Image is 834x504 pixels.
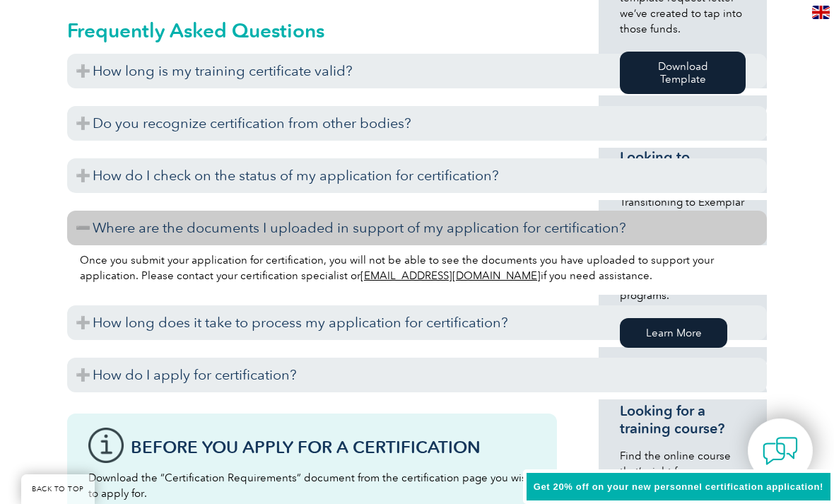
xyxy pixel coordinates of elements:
img: contact-chat.png [763,433,798,469]
a: Learn More [620,318,727,348]
h3: How long does it take to process my application for certification? [67,305,767,340]
h3: How do I check on the status of my application for certification? [67,158,767,193]
h3: Looking for a training course? [620,402,746,438]
a: BACK TO TOP [21,474,95,504]
h3: Where are the documents I uploaded in support of my application for certification? [67,211,767,245]
h2: Frequently Asked Questions [67,19,767,42]
h3: How long is my training certificate valid? [67,54,767,88]
a: Download Template [620,52,746,94]
a: [EMAIL_ADDRESS][DOMAIN_NAME] [360,269,541,282]
h3: How do I apply for certification? [67,358,767,392]
h3: Do you recognize certification from other bodies? [67,106,767,141]
img: en [812,6,830,19]
h3: Before You Apply For a Certification [131,438,536,456]
span: Get 20% off on your new personnel certification application! [534,481,823,492]
p: Once you submit your application for certification, you will not be able to see the documents you... [80,252,754,283]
